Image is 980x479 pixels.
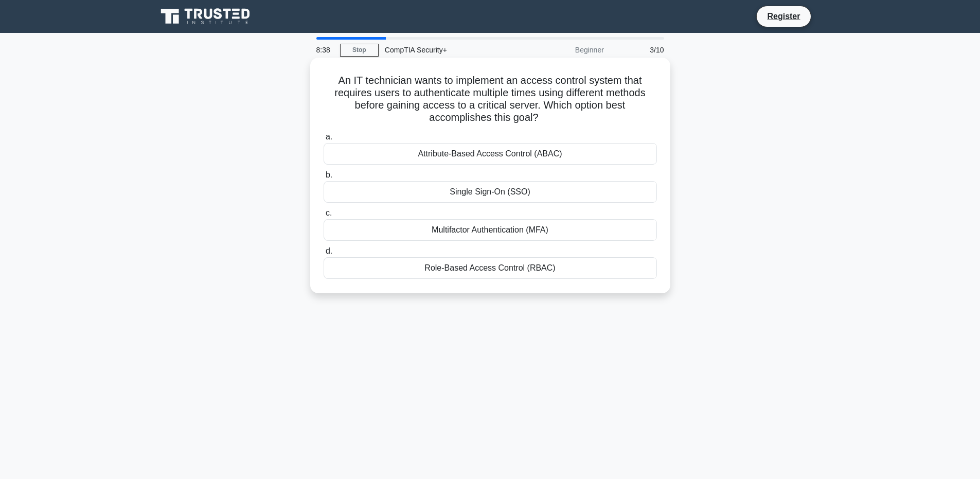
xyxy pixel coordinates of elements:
[324,219,657,241] div: Multifactor Authentication (MFA)
[323,74,658,125] h5: An IT technician wants to implement an access control system that requires users to authenticate ...
[326,170,332,179] span: b.
[326,208,332,217] span: c.
[520,40,610,60] div: Beginner
[761,10,806,23] a: Register
[340,44,379,57] a: Stop
[379,40,520,60] div: CompTIA Security+
[324,181,657,203] div: Single Sign-On (SSO)
[326,246,332,255] span: d.
[310,40,340,60] div: 8:38
[324,143,657,165] div: Attribute-Based Access Control (ABAC)
[326,132,332,141] span: a.
[324,257,657,279] div: Role-Based Access Control (RBAC)
[610,40,670,60] div: 3/10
